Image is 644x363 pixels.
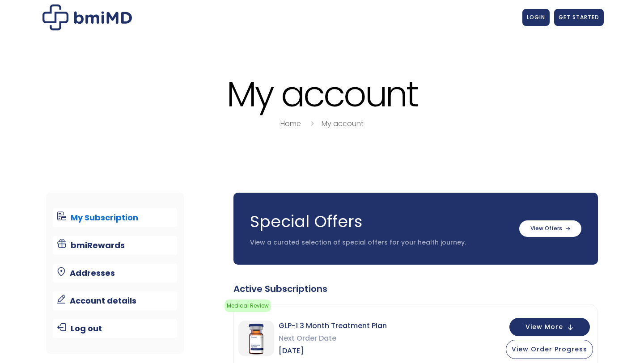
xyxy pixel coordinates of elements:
[53,236,178,255] a: bmiRewards
[322,118,364,129] a: My account
[527,13,545,21] span: LOGIN
[42,4,132,30] img: My account
[53,319,178,338] a: Log out
[509,318,590,336] button: View More
[525,324,563,330] span: View More
[506,340,593,359] button: View Order Progress
[225,300,271,312] span: Medical Review
[307,118,317,129] i: breadcrumbs separator
[250,238,510,247] p: View a curated selection of special offers for your health journey.
[280,118,301,129] a: Home
[233,283,598,295] div: Active Subscriptions
[238,321,274,356] img: GLP-1 3 Month Treatment Plan
[279,332,387,345] span: Next Order Date
[559,13,599,21] span: GET STARTED
[40,75,604,113] h1: My account
[53,208,178,227] a: My Subscription
[279,345,387,357] span: [DATE]
[53,291,178,310] a: Account details
[554,9,604,26] a: GET STARTED
[53,264,178,283] a: Addresses
[522,9,550,26] a: LOGIN
[46,193,184,354] nav: Account pages
[512,345,587,354] span: View Order Progress
[250,211,510,233] h3: Special Offers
